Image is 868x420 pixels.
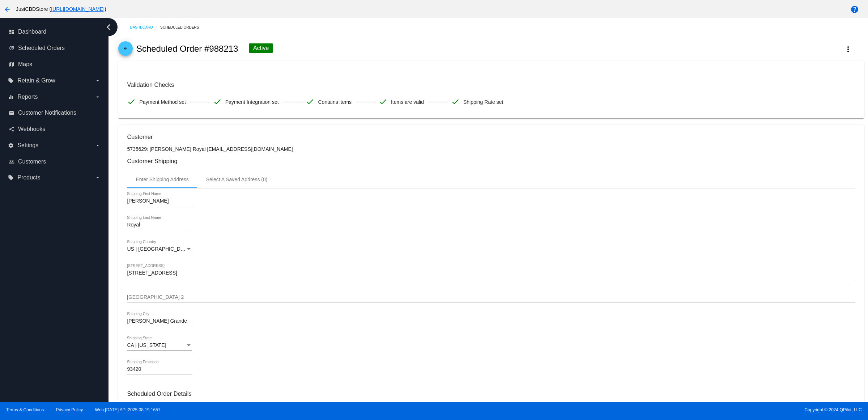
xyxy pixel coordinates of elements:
i: arrow_drop_down [95,94,101,100]
span: Customer Notifications [18,110,76,116]
span: Scheduled Orders [18,45,65,51]
i: people_outline [9,159,14,165]
i: local_offer [8,175,14,181]
a: people_outline Customers [9,156,101,167]
span: JustCBDStore ( ) [16,6,106,12]
span: Maps [18,61,32,68]
i: email [9,110,14,116]
mat-icon: more_vert [844,45,852,54]
span: Payment Method set [139,94,186,110]
span: Dashboard [18,29,46,35]
span: Retain & Grow [17,77,55,84]
i: arrow_drop_down [95,175,101,181]
span: Shipping Rate set [463,94,503,110]
mat-icon: check [127,97,136,106]
input: Shipping Postcode [127,366,192,372]
h2: Scheduled Order #988213 [136,44,238,54]
span: Copyright © 2024 QPilot, LLC [440,407,862,412]
h3: Scheduled Order Details [127,390,855,397]
a: share Webhooks [9,123,101,135]
h3: Customer Shipping [127,158,855,165]
a: email Customer Notifications [9,107,101,119]
span: CA | [US_STATE] [127,342,166,348]
input: Shipping City [127,318,192,324]
mat-icon: check [379,97,387,106]
a: Dashboard [130,22,160,33]
i: map [9,61,14,67]
mat-icon: arrow_back [3,5,12,14]
h3: Customer [127,133,855,140]
mat-select: Shipping Country [127,246,192,252]
a: Terms & Conditions [6,407,44,412]
a: Scheduled Orders [160,22,205,33]
i: settings [8,143,14,148]
input: Shipping Last Name [127,222,192,228]
mat-icon: check [451,97,460,106]
div: Select A Saved Address (0) [206,177,268,182]
mat-icon: help [850,5,859,14]
div: Active [249,43,273,53]
i: equalizer [8,94,14,100]
a: dashboard Dashboard [9,26,101,38]
div: Enter Shipping Address [136,177,188,182]
span: Payment Integration set [225,94,279,110]
i: local_offer [8,78,14,84]
i: arrow_drop_down [95,143,101,148]
span: Items are valid [391,94,424,110]
span: Products [17,174,40,181]
span: Webhooks [18,126,45,132]
a: Privacy Policy [56,407,83,412]
h3: Validation Checks [127,81,855,88]
a: map Maps [9,59,101,70]
span: Settings [17,142,38,149]
mat-icon: check [213,97,222,106]
i: share [9,126,14,132]
i: chevron_left [103,21,114,33]
p: 5735629: [PERSON_NAME] Royal [EMAIL_ADDRESS][DOMAIN_NAME] [127,146,855,152]
i: arrow_drop_down [95,78,101,84]
span: Reports [17,94,38,100]
a: Web:[DATE] API:2025.08.19.1657 [95,407,161,412]
a: update Scheduled Orders [9,42,101,54]
a: [URL][DOMAIN_NAME] [51,6,105,12]
input: Shipping Street 2 [127,294,855,300]
span: Contains items [318,94,352,110]
span: Customers [18,158,46,165]
mat-select: Shipping State [127,343,192,348]
input: Shipping First Name [127,198,192,204]
span: US | [GEOGRAPHIC_DATA] [127,246,191,252]
i: update [9,45,14,51]
mat-icon: check [306,97,314,106]
mat-icon: arrow_back [121,46,130,55]
i: dashboard [9,29,14,35]
input: Shipping Street 1 [127,270,855,276]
